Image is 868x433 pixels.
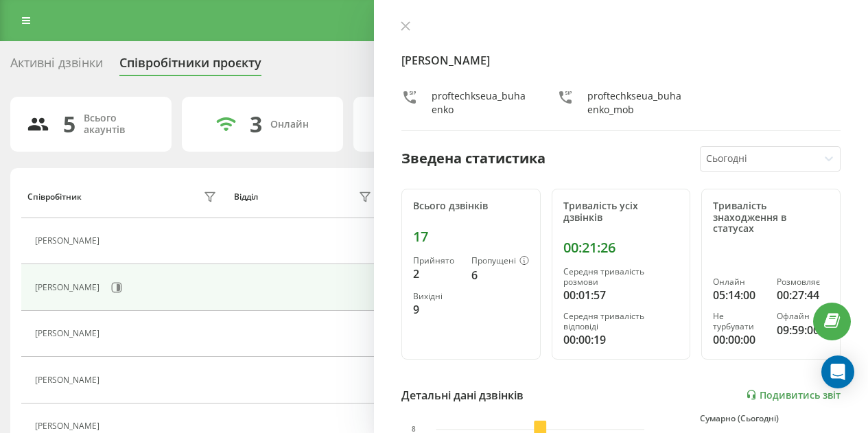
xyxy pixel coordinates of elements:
[432,89,530,117] div: proftechkseua_buhaenko
[713,312,765,331] div: Не турбувати
[234,192,258,202] div: Відділ
[84,113,155,136] div: Всього акаунтів
[777,322,829,338] div: 09:59:00
[35,421,103,431] div: [PERSON_NAME]
[713,287,765,303] div: 05:14:00
[35,236,103,246] div: [PERSON_NAME]
[10,56,103,77] div: Активні дзвінки
[401,387,524,403] div: Детальні дані дзвінків
[563,239,679,256] div: 00:21:26
[746,389,841,401] a: Подивитись звіт
[563,287,679,303] div: 00:01:57
[777,277,829,287] div: Розмовляє
[401,52,841,69] h4: [PERSON_NAME]
[250,111,262,137] div: 3
[35,329,103,338] div: [PERSON_NAME]
[412,425,416,433] text: 8
[700,414,841,423] div: Сумарно (Сьогодні)
[35,283,103,292] div: [PERSON_NAME]
[563,331,679,348] div: 00:00:19
[27,192,82,202] div: Співробітник
[777,312,829,321] div: Офлайн
[471,256,529,267] div: Пропущені
[563,312,679,331] div: Середня тривалість відповіді
[119,56,261,77] div: Співробітники проєкту
[713,277,765,287] div: Онлайн
[35,375,103,385] div: [PERSON_NAME]
[270,119,309,130] div: Онлайн
[713,331,765,348] div: 00:00:00
[821,355,854,388] div: Open Intercom Messenger
[413,256,460,266] div: Прийнято
[63,111,75,137] div: 5
[777,287,829,303] div: 00:27:44
[471,267,529,283] div: 6
[587,89,685,117] div: proftechkseua_buhaenko_mob
[401,148,546,169] div: Зведена статистика
[413,292,460,301] div: Вихідні
[413,301,460,318] div: 9
[413,200,529,212] div: Всього дзвінків
[563,200,679,224] div: Тривалість усіх дзвінків
[413,229,529,245] div: 17
[563,267,679,287] div: Середня тривалість розмови
[413,266,460,282] div: 2
[713,200,829,235] div: Тривалість знаходження в статусах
